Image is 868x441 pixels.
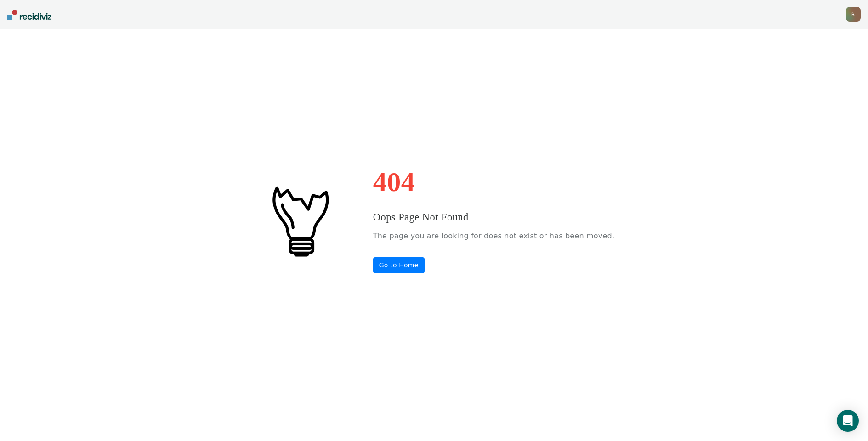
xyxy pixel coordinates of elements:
h3: Oops Page Not Found [373,209,614,225]
a: Go to Home [373,257,425,273]
img: Recidiviz [7,10,51,20]
p: The page you are looking for does not exist or has been moved. [373,229,614,243]
img: # [254,175,346,266]
div: Open Intercom Messenger [837,410,859,432]
button: B [846,7,861,22]
h1: 404 [373,168,614,196]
